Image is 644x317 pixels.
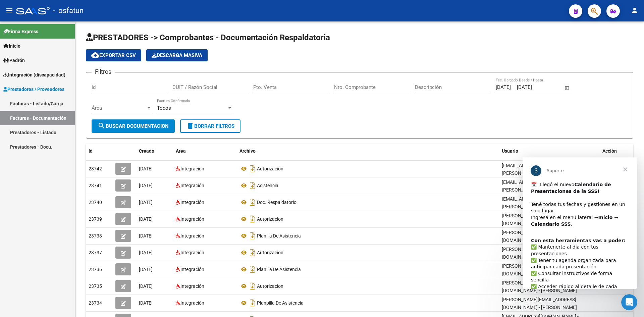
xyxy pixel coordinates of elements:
[180,267,204,272] span: Integración
[139,216,153,222] span: [DATE]
[89,250,102,255] span: 23737
[248,180,257,191] i: Descargar documento
[86,144,113,158] datatable-header-cell: Id
[86,49,141,61] button: Exportar CSV
[176,148,186,154] span: Area
[3,42,20,50] span: Inicio
[496,84,511,90] input: Fecha inicio
[139,200,153,205] span: [DATE]
[499,144,600,158] datatable-header-cell: Usuario
[248,264,257,275] i: Descargar documento
[139,166,153,171] span: [DATE]
[157,105,171,111] span: Todos
[186,122,194,130] mat-icon: delete
[139,148,154,154] span: Creado
[502,230,577,243] span: [PERSON_NAME][EMAIL_ADDRESS][DOMAIN_NAME] - [PERSON_NAME]
[502,179,579,193] span: [EMAIL_ADDRESS][DOMAIN_NAME] - [PERSON_NAME]
[180,216,204,222] span: Integración
[89,300,102,306] span: 23734
[98,122,106,130] mat-icon: search
[146,49,208,61] app-download-masive: Descarga masiva de comprobantes (adjuntos)
[139,183,153,188] span: [DATE]
[173,144,237,158] datatable-header-cell: Area
[98,123,169,129] span: Buscar Documentacion
[257,283,283,289] span: Autorizacion
[257,166,283,171] span: Autorizacion
[91,52,136,58] span: Exportar CSV
[502,148,518,154] span: Usuario
[180,250,204,255] span: Integración
[136,144,173,158] datatable-header-cell: Creado
[5,6,13,14] mat-icon: menu
[3,28,38,35] span: Firma Express
[89,267,102,272] span: 23736
[248,163,257,174] i: Descargar documento
[8,80,106,159] div: ​✅ Mantenerte al día con tus presentaciones ✅ Tener tu agenda organizada para anticipar cada pres...
[180,283,204,289] span: Integración
[180,233,204,239] span: Integración
[3,86,64,93] span: Prestadores / Proveedores
[257,200,297,205] span: Doc. Respaldatorio
[89,183,102,188] span: 23741
[600,144,633,158] datatable-header-cell: Acción
[3,71,65,78] span: Integración (discapacidad)
[257,216,283,222] span: Autorizacion
[89,148,93,154] span: Id
[152,52,202,58] span: Descarga Masiva
[257,233,301,239] span: Planilla De Asistencia
[86,33,330,42] span: PRESTADORES -> Comprobantes - Documentación Respaldatoria
[89,233,102,239] span: 23738
[248,230,257,241] i: Descargar documento
[139,300,153,306] span: [DATE]
[502,263,577,276] span: [PERSON_NAME][EMAIL_ADDRESS][DOMAIN_NAME] - [PERSON_NAME]
[502,297,577,310] span: [PERSON_NAME][EMAIL_ADDRESS][DOMAIN_NAME] - [PERSON_NAME]
[257,300,304,306] span: Planbilla De Asistencia
[139,267,153,272] span: [DATE]
[502,247,577,260] span: [PERSON_NAME][EMAIL_ADDRESS][DOMAIN_NAME] - [PERSON_NAME]
[180,119,240,133] button: Borrar Filtros
[92,119,175,133] button: Buscar Documentacion
[621,294,637,310] iframe: Intercom live chat
[248,197,257,208] i: Descargar documento
[186,123,234,129] span: Borrar Filtros
[257,250,283,255] span: Autorizacion
[180,200,204,205] span: Integración
[237,144,499,158] datatable-header-cell: Archivo
[502,163,579,176] span: [EMAIL_ADDRESS][DOMAIN_NAME] - [PERSON_NAME]
[53,3,84,18] span: - osfatun
[92,67,115,76] h3: Filtros
[602,148,617,154] span: Acción
[139,233,153,239] span: [DATE]
[180,166,204,171] span: Integración
[257,267,301,272] span: Planilla De Asistencia
[3,57,25,64] span: Padrón
[631,6,639,14] mat-icon: person
[180,183,204,188] span: Integración
[248,298,257,308] i: Descargar documento
[89,166,102,171] span: 23742
[139,250,153,255] span: [DATE]
[239,148,256,154] span: Archivo
[89,283,102,289] span: 23735
[248,281,257,292] i: Descargar documento
[502,280,577,293] span: [PERSON_NAME][EMAIL_ADDRESS][DOMAIN_NAME] - [PERSON_NAME]
[502,213,577,226] span: [PERSON_NAME][EMAIL_ADDRESS][DOMAIN_NAME] - [PERSON_NAME]
[257,183,278,188] span: Asistencia
[146,49,208,61] button: Descarga Masiva
[563,84,571,92] button: Open calendar
[180,300,204,306] span: Integración
[139,283,153,289] span: [DATE]
[517,84,549,90] input: Fecha fin
[89,200,102,205] span: 23740
[92,105,146,111] span: Área
[512,84,516,90] span: –
[523,157,637,289] iframe: Intercom live chat mensaje
[248,214,257,224] i: Descargar documento
[248,247,257,258] i: Descargar documento
[502,196,579,209] span: [EMAIL_ADDRESS][DOMAIN_NAME] - [PERSON_NAME]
